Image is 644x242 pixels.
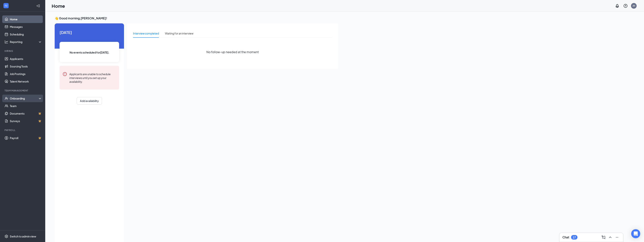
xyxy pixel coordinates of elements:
a: DocumentsCrown [10,110,42,117]
button: ChevronUp [607,234,613,240]
h1: Home [52,3,65,9]
svg: Minimize [615,235,619,240]
div: JH [633,4,635,7]
a: Messages [10,23,42,31]
span: [DATE] [60,29,119,35]
a: PayrollCrown [10,134,42,142]
button: Add availability [77,97,102,105]
div: Switch to admin view [10,234,36,238]
div: Interview completed [133,31,159,35]
div: Hiring [5,49,41,53]
a: Scheduling [10,31,42,38]
div: Waiting for an interview [165,31,193,35]
svg: WorkstreamLogo [4,4,8,8]
a: SurveysCrown [10,117,42,125]
svg: Analysis [5,40,8,44]
button: ComposeMessage [600,234,606,240]
svg: Settings [5,234,8,238]
a: Talent Network [10,78,42,85]
button: Minimize [614,234,620,240]
svg: Notifications [615,4,619,8]
div: Payroll [5,129,41,132]
svg: ChevronUp [608,235,613,240]
svg: QuestionInfo [623,4,628,8]
div: 17 [573,236,576,239]
a: Team [10,102,42,110]
h3: Chat [562,235,569,239]
a: Sourcing Tools [10,63,42,70]
svg: UserCheck [5,96,8,100]
a: Applicants [10,55,42,63]
a: Job Postings [10,70,42,78]
div: Team Management [5,89,41,92]
div: Open Intercom Messenger [631,229,640,238]
div: Onboarding [10,96,39,100]
svg: Collapse [36,4,40,8]
svg: ComposeMessage [601,235,606,240]
div: Applicants are unable to schedule interviews until you set up your availability. [69,72,116,83]
span: No events scheduled for [DATE] . [70,50,109,54]
a: Home [10,15,42,23]
h3: 👋 Good morning, [PERSON_NAME] ! [55,16,338,20]
span: No follow-up needed at the moment [206,50,259,54]
svg: Error [63,72,67,76]
div: Reporting [10,40,42,44]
